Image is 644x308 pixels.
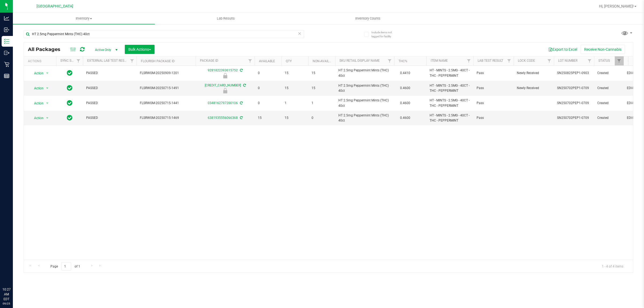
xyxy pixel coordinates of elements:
[505,56,514,65] a: Filter
[477,71,510,76] span: Pass
[29,114,44,122] span: Action
[140,101,192,106] span: FLSRWGM-20250715-1441
[558,59,577,63] a: Lot Number
[615,56,624,65] a: Filter
[67,114,72,122] span: In Sync
[4,27,9,32] inline-svg: Inbound
[339,59,380,63] a: Sku Retail Display Name
[13,13,155,24] a: Inventory
[4,50,9,56] inline-svg: Outbound
[477,86,510,91] span: Pass
[285,101,305,106] span: 1
[28,59,54,63] div: Actions
[208,68,238,72] a: 9281822393615752
[140,115,192,120] span: FLSRWGM-20250715-1469
[385,56,394,65] a: Filter
[477,115,510,120] span: Pass
[297,13,439,24] a: Inventory Counts
[338,83,391,93] span: HT 2.5mg Peppermint Mints (THC) 40ct
[312,115,332,120] span: 0
[258,101,278,106] span: 0
[258,71,278,76] span: 0
[398,59,407,63] a: THC%
[597,71,620,76] span: Created
[200,59,218,63] a: Package ID
[430,98,470,108] span: HT - MINTS - 2.5MG - 40CT - THC - PEPPERMINT
[585,56,594,65] a: Filter
[597,101,620,106] span: Created
[28,46,66,52] span: All Packages
[195,88,255,93] div: Newly Received
[478,59,503,63] a: Lab Test Result
[397,99,413,107] span: 0.4600
[16,264,22,271] iframe: Resource center unread badge
[430,83,470,93] span: HT - MINTS - 2.5MG - 40CT - THC - PEPPERMINT
[338,98,391,108] span: HT 2.5mg Peppermint Mints (THC) 40ct
[61,262,71,270] input: 1
[44,100,51,107] span: select
[312,101,332,106] span: 1
[87,59,129,63] a: External Lab Test Result
[285,115,305,120] span: 15
[597,115,620,120] span: Created
[4,62,9,67] inline-svg: Retail
[13,16,155,21] span: Inventory
[239,101,243,105] span: Sync from Compliance System
[545,56,554,65] a: Filter
[557,71,591,76] span: SN250825PEP1-0903
[128,56,137,65] a: Filter
[141,59,175,63] a: Flourish Package ID
[597,86,620,91] span: Created
[557,86,591,91] span: SN250702PEP1-0709
[313,59,336,63] a: Non-Available
[60,59,81,63] a: Sync Status
[208,116,238,120] a: 6381935556066368
[258,115,278,120] span: 15
[239,68,243,72] span: Sync from Compliance System
[36,4,73,9] span: [GEOGRAPHIC_DATA]
[44,114,51,122] span: select
[338,113,391,123] span: HT 2.5mg Peppermint Mints (THC) 40ct
[86,115,133,120] span: PASSED
[517,71,551,76] span: Newly Received
[140,71,192,76] span: FLSRWGM-20250909-1201
[239,116,243,120] span: Sync from Compliance System
[5,265,21,281] iframe: Resource center
[557,115,591,120] span: SN250702PEP1-0709
[397,84,413,92] span: 0.4600
[74,56,83,65] a: Filter
[599,4,634,8] span: Hi, [PERSON_NAME]!
[24,30,304,38] input: Search Package ID, Item Name, SKU, Lot or Part Number...
[397,114,413,122] span: 0.4600
[338,68,391,78] span: HT 2.5mg Peppermint Mints (THC) 40ct
[557,101,591,106] span: SN250702PEP1-0709
[259,59,275,63] a: Available
[348,16,388,21] span: Inventory Counts
[29,100,44,107] span: Action
[517,86,551,91] span: Newly Received
[285,86,305,91] span: 15
[598,262,628,270] span: 1 - 4 of 4 items
[29,69,44,77] span: Action
[46,262,85,270] span: Page of 1
[86,101,133,106] span: PASSED
[86,86,133,91] span: PASSED
[2,287,10,302] p: 10:27 AM EDT
[2,302,10,306] p: 09/25
[430,113,470,123] span: HT - MINTS - 2.5MG - 40CT - THC - PEPPERMINT
[155,13,297,24] a: Lab Results
[44,85,51,92] span: select
[545,45,581,54] button: Export to Excel
[140,86,192,91] span: FLSRWGM-20250715-1491
[431,59,448,63] a: Item Name
[44,69,51,77] span: select
[598,59,610,63] a: Status
[628,59,634,63] a: SKU
[298,30,301,37] span: Clear
[246,56,255,65] a: Filter
[208,101,238,105] a: 0348162797200106
[430,68,470,78] span: HT - MINTS - 2.5MG - 40CT - THC - PEPPERMINT
[125,45,155,54] button: Bulk Actions
[67,84,72,92] span: In Sync
[286,59,292,63] a: Qty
